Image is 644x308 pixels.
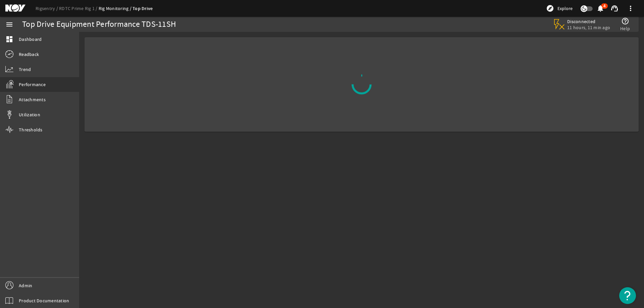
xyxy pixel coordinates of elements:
button: 4 [597,5,604,12]
span: Performance [19,81,46,88]
mat-icon: support_agent [610,4,619,12]
span: Help [620,25,630,32]
div: Top Drive Equipment Performance TDS-11SH [22,21,176,28]
button: Explore [543,3,575,14]
mat-icon: help_outline [621,17,629,25]
a: RDTC Prime Rig 1 [59,5,99,11]
span: Utilization [19,111,40,118]
mat-icon: menu [5,20,13,28]
button: more_vert [623,0,639,16]
a: Rigsentry [36,5,59,11]
span: Trend [19,66,31,73]
mat-icon: notifications [596,4,604,12]
span: Dashboard [19,36,42,43]
button: Open Resource Center [619,287,636,304]
span: Product Documentation [19,297,69,304]
a: Rig Monitoring [99,5,132,11]
span: 11 hours, 11 min ago [567,24,610,30]
span: Admin [19,282,32,289]
span: Disconnected [567,18,610,24]
span: Thresholds [19,126,43,133]
mat-icon: explore [546,4,554,12]
a: Top Drive [132,5,153,12]
span: Explore [557,5,573,12]
mat-icon: dashboard [5,35,13,43]
span: Attachments [19,96,46,103]
span: Readback [19,51,39,58]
